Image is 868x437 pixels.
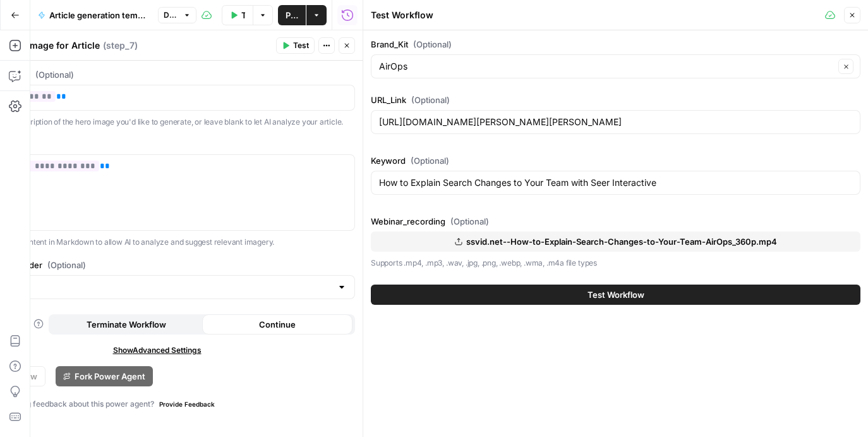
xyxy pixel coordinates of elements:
span: Show Advanced Settings [113,345,202,356]
label: Brand_Kit [371,38,860,51]
span: ssvid.net--How-to-Explain-Search-Changes-to-Your-Team-AirOps_360p.mp4 [466,235,777,248]
label: Keyword [371,154,860,167]
button: Publish [278,5,306,25]
label: Webinar_recording [371,215,860,228]
span: (Optional) [450,215,489,228]
button: ssvid.net--How-to-Explain-Search-Changes-to-Your-Team-AirOps_360p.mp4 [371,231,860,252]
label: URL_Link [371,94,860,106]
button: Terminate Workflow [51,314,202,335]
button: Test Workflow [222,5,253,25]
span: (Optional) [411,154,449,167]
span: (Optional) [413,38,452,51]
span: Provide Feedback [159,399,215,409]
span: Test Workflow [588,288,644,301]
span: (Optional) [47,259,86,271]
span: Publish [286,9,298,22]
button: Draft [158,7,196,23]
p: Supports .mp4, .mp3, .wav, .jpg, .png, .webp, .wma, .m4a file types [371,257,860,269]
button: Article generation template [30,5,155,25]
button: Provide Feedback [154,397,220,412]
span: Terminate Workflow [87,318,166,331]
button: Test [276,37,315,54]
span: (Optional) [411,94,450,106]
span: Draft [164,9,179,21]
span: Test [293,40,309,51]
span: Test Workflow [241,9,245,22]
button: Fork Power Agent [56,366,153,386]
span: Article generation template [49,9,148,22]
input: AirOps [379,60,835,73]
span: Continue [259,318,296,331]
span: ( step_7 ) [103,39,138,52]
span: Fork Power Agent [75,370,145,383]
span: (Optional) [35,68,74,81]
button: Test Workflow [371,285,860,305]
